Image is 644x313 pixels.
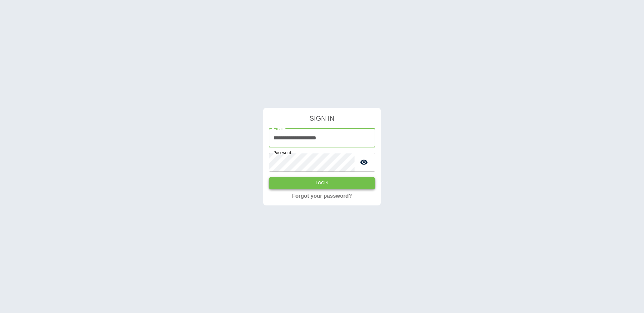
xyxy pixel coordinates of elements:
[357,155,371,169] button: toggle password visibility
[292,192,352,200] a: Forgot your password?
[273,126,283,131] label: Email
[269,177,375,189] button: Login
[269,113,375,123] h4: SIGN IN
[273,150,291,155] label: Password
